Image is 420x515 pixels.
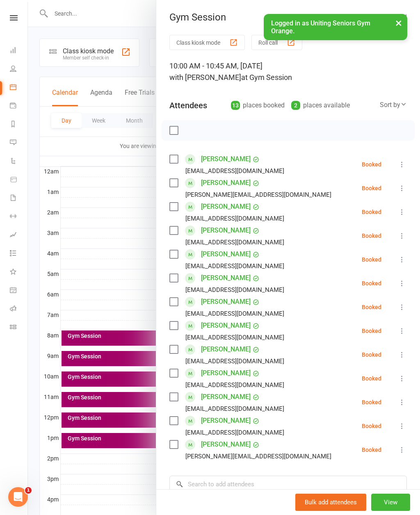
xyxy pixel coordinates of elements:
[362,185,381,191] div: Booked
[201,390,251,403] a: [PERSON_NAME]
[201,224,251,237] a: [PERSON_NAME]
[362,304,381,310] div: Booked
[185,356,284,367] div: [EMAIL_ADDRESS][DOMAIN_NAME]
[185,261,284,271] div: [EMAIL_ADDRESS][DOMAIN_NAME]
[362,257,381,262] div: Booked
[291,101,300,110] div: 2
[10,282,28,300] a: General attendance kiosk mode
[185,166,284,176] div: [EMAIL_ADDRESS][DOMAIN_NAME]
[201,414,251,427] a: [PERSON_NAME]
[201,153,251,166] a: [PERSON_NAME]
[201,271,251,285] a: [PERSON_NAME]
[271,19,370,35] span: Logged in as Uniting Seniors Gym Orange.
[231,101,240,110] div: 13
[201,367,251,380] a: [PERSON_NAME]
[10,319,28,337] a: Class kiosk mode
[169,73,241,82] span: with [PERSON_NAME]
[185,308,284,319] div: [EMAIL_ADDRESS][DOMAIN_NAME]
[362,423,381,429] div: Booked
[201,200,251,213] a: [PERSON_NAME]
[362,352,381,358] div: Booked
[380,100,407,110] div: Sort by
[169,476,407,493] input: Search to add attendees
[10,116,28,134] a: Reports
[169,100,207,111] div: Attendees
[10,97,28,116] a: Payments
[362,162,381,167] div: Booked
[201,248,251,261] a: [PERSON_NAME]
[156,11,420,23] div: Gym Session
[185,237,284,248] div: [EMAIL_ADDRESS][DOMAIN_NAME]
[201,343,251,356] a: [PERSON_NAME]
[10,226,28,245] a: Assessments
[201,319,251,332] a: [PERSON_NAME]
[185,189,331,200] div: [PERSON_NAME][EMAIL_ADDRESS][DOMAIN_NAME]
[362,328,381,334] div: Booked
[185,427,284,438] div: [EMAIL_ADDRESS][DOMAIN_NAME]
[10,60,28,79] a: People
[201,176,251,189] a: [PERSON_NAME]
[10,42,28,60] a: Dashboard
[185,332,284,343] div: [EMAIL_ADDRESS][DOMAIN_NAME]
[241,73,292,82] span: at Gym Session
[10,171,28,189] a: Product Sales
[231,100,285,111] div: places booked
[362,233,381,239] div: Booked
[362,280,381,286] div: Booked
[10,300,28,319] a: Roll call kiosk mode
[291,100,350,111] div: places available
[25,487,32,494] span: 1
[10,79,28,97] a: Calendar
[362,447,381,453] div: Booked
[8,487,28,507] iframe: Intercom live chat
[185,451,331,462] div: [PERSON_NAME][EMAIL_ADDRESS][DOMAIN_NAME]
[185,213,284,224] div: [EMAIL_ADDRESS][DOMAIN_NAME]
[391,14,406,32] button: ×
[10,263,28,282] a: What's New
[295,494,366,511] button: Bulk add attendees
[362,399,381,405] div: Booked
[371,494,410,511] button: View
[169,60,407,83] div: 10:00 AM - 10:45 AM, [DATE]
[362,209,381,215] div: Booked
[362,376,381,381] div: Booked
[201,295,251,308] a: [PERSON_NAME]
[185,380,284,390] div: [EMAIL_ADDRESS][DOMAIN_NAME]
[185,285,284,295] div: [EMAIL_ADDRESS][DOMAIN_NAME]
[201,438,251,451] a: [PERSON_NAME]
[185,403,284,414] div: [EMAIL_ADDRESS][DOMAIN_NAME]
